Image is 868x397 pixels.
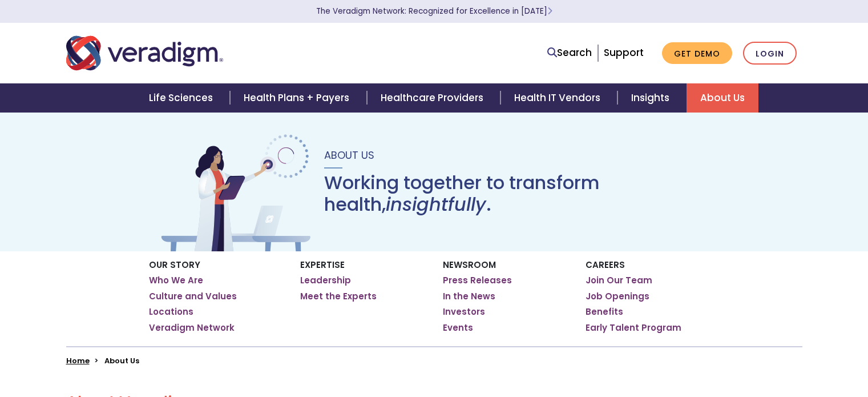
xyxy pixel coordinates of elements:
a: Press Releases [443,275,512,286]
a: Benefits [586,306,623,318]
a: Login [743,42,797,65]
a: Get Demo [662,42,732,65]
a: Join Our Team [586,275,652,286]
a: The Veradigm Network: Recognized for Excellence in [DATE]Learn More [316,6,552,17]
a: Search [547,45,592,61]
h1: Working together to transform health, . [324,172,710,216]
a: Locations [149,306,193,318]
a: Events [443,322,473,334]
span: Learn More [547,6,552,17]
a: Home [66,355,90,366]
a: Healthcare Providers [367,83,500,113]
a: Health Plans + Payers [230,83,366,113]
span: About Us [324,148,374,162]
a: About Us [687,83,758,113]
a: Health IT Vendors [500,83,617,113]
a: Life Sciences [135,83,230,113]
a: Support [604,46,644,59]
a: Insights [617,83,687,113]
a: Meet the Experts [300,291,377,302]
a: Job Openings [586,291,649,302]
a: Leadership [300,275,351,286]
a: In the News [443,291,495,302]
a: Investors [443,306,485,318]
a: Culture and Values [149,291,237,302]
a: Early Talent Program [586,322,681,334]
a: Veradigm Network [149,322,235,334]
em: insightfully [386,191,486,217]
img: Veradigm logo [66,34,223,72]
a: Who We Are [149,275,203,286]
